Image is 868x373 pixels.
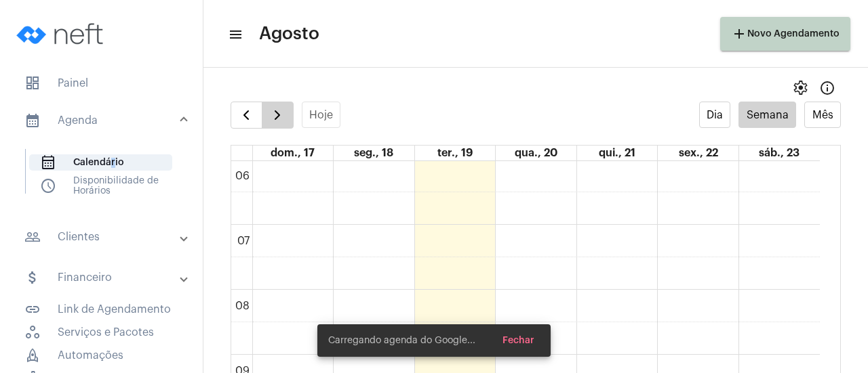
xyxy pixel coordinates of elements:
[302,102,341,128] button: Hoje
[231,102,262,129] button: Semana Anterior
[699,102,731,128] button: Dia
[492,328,545,353] button: Fechar
[235,235,252,247] div: 07
[814,74,841,102] button: Info
[233,170,252,182] div: 06
[262,102,294,129] button: Próximo Semana
[24,301,41,317] mat-icon: sidenav icon
[11,7,113,61] img: logo-neft-novo-2.png
[14,76,189,91] span: Painel
[676,146,721,160] a: 22 de agosto de 2025
[259,23,319,45] span: Agosto
[268,146,317,160] a: 17 de agosto de 2025
[228,26,241,43] mat-icon: sidenav icon
[14,348,189,363] span: Automações
[24,75,41,91] span: sidenav icon
[14,325,189,340] span: Serviços e Pacotes
[804,102,841,128] button: Mês
[24,347,41,364] span: sidenav icon
[40,154,56,171] span: sidenav icon
[8,142,203,213] div: sidenav iconAgenda
[8,221,203,253] mat-expansion-panel-header: sidenav iconClientes
[24,229,41,245] mat-icon: sidenav icon
[787,74,814,102] button: settings
[40,178,56,194] span: sidenav icon
[29,154,172,171] span: Calendário
[24,269,41,286] mat-icon: sidenav icon
[233,300,252,312] div: 08
[738,102,796,128] button: Semana
[14,302,189,317] span: Link de Agendamento
[8,99,203,142] mat-expansion-panel-header: sidenav iconAgenda
[351,146,396,160] a: 18 de agosto de 2025
[756,146,802,160] a: 23 de agosto de 2025
[731,29,840,39] span: Novo Agendamento
[29,179,172,194] span: Disponibilidade de Horários
[8,261,203,294] mat-expansion-panel-header: sidenav iconFinanceiro
[731,26,747,42] mat-icon: add
[512,146,560,160] a: 20 de agosto de 2025
[819,80,835,96] mat-icon: Info
[24,112,41,129] mat-icon: sidenav icon
[720,17,850,51] button: Novo Agendamento
[792,80,808,96] span: settings
[596,146,638,160] a: 21 de agosto de 2025
[24,269,181,286] mat-panel-title: Financeiro
[24,324,41,341] span: sidenav icon
[435,146,475,160] a: 19 de agosto de 2025
[24,112,181,129] mat-panel-title: Agenda
[502,336,534,345] span: Fechar
[328,334,475,347] span: Carregando agenda do Google...
[24,229,181,245] mat-panel-title: Clientes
